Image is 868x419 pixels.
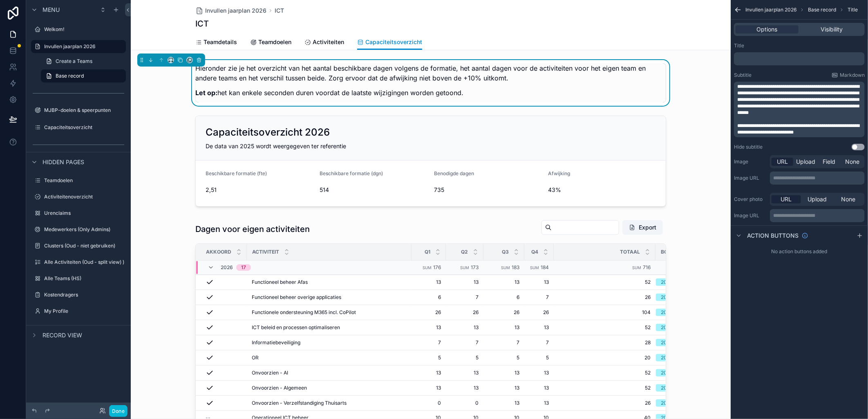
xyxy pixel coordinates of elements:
[31,223,126,236] a: Medewerkers (Only Admins)
[41,55,126,68] a: Create a Teams
[461,249,468,255] span: Q2
[109,405,128,417] button: Done
[734,175,767,181] label: Image URL
[31,272,126,285] a: Alle Teams (HS)
[44,259,124,265] label: Alle Activiteiten (Oud - split view) )
[31,121,126,134] a: Capaciteitsoverzicht
[777,158,788,166] span: URL
[840,72,865,78] span: Markdown
[41,69,126,82] a: Base record
[195,63,666,83] p: Hieronder zie je het overzicht van het aantal beschikbare dagen volgens de formatie, het aantal d...
[44,124,124,131] label: Capaciteitsoverzicht
[31,207,126,220] a: Urenclaims
[770,172,865,185] div: scrollable content
[502,249,509,255] span: Q3
[423,265,432,270] small: Sum
[734,158,767,165] label: Image
[734,82,865,137] div: scrollable content
[734,196,767,203] label: Cover photo
[44,292,124,298] label: Kostendragers
[43,331,82,339] span: Record view
[44,107,124,114] label: MJBP-doelen & speerpunten
[258,38,291,46] span: Teamdoelen
[195,7,266,15] a: Invullen jaarplan 2026
[821,25,843,33] span: Visibility
[31,23,126,36] a: Welkom!
[661,249,700,255] span: BoekJaar (SS)
[433,264,441,270] span: 176
[205,7,266,15] span: Invullen jaarplan 2026
[31,256,126,269] a: Alle Activiteiten (Oud - split view) )
[832,72,865,78] a: Markdown
[796,158,815,166] span: Upload
[56,58,92,65] span: Create a Teams
[31,174,126,187] a: Teamdoelen
[531,249,538,255] span: Q4
[757,25,778,33] span: Options
[823,158,835,166] span: Field
[643,264,651,270] span: 716
[31,104,126,117] a: MJBP-doelen & speerpunten
[620,249,640,255] span: Totaal
[781,195,792,203] span: URL
[195,89,217,97] strong: Let op:
[56,73,84,79] span: Base record
[471,264,479,270] span: 173
[541,264,549,270] span: 184
[44,226,124,233] label: Medewerkers (Only Admins)
[841,195,856,203] span: None
[195,18,209,29] h1: ICT
[734,144,763,150] label: Hide subtitle
[808,195,827,203] span: Upload
[44,308,124,314] label: My Profile
[425,249,430,255] span: Q1
[44,26,124,33] label: Welkom!
[734,212,767,219] label: Image URL
[357,35,422,50] a: Capaciteitsoverzicht
[221,264,233,271] span: 2026
[31,305,126,318] a: My Profile
[731,245,868,258] div: No action buttons added
[512,264,519,270] span: 183
[632,265,641,270] small: Sum
[44,243,124,249] label: Clusters (Oud - niet gebruiken)
[734,52,865,65] div: scrollable content
[845,158,859,166] span: None
[204,38,237,46] span: Teamdetails
[501,265,510,270] small: Sum
[31,288,126,301] a: Kostendragers
[195,35,237,51] a: Teamdetails
[275,7,284,15] a: ICT
[31,40,126,53] a: Invullen jaarplan 2026
[460,265,469,270] small: Sum
[365,38,422,46] span: Capaciteitsoverzicht
[44,194,124,200] label: Activiteitenoverzicht
[734,72,752,78] label: Subtitle
[195,88,666,98] p: het kan enkele seconden duren voordat de laatste wijzigingen worden getoond.
[44,43,121,50] label: Invullen jaarplan 2026
[252,249,279,255] span: Activiteit
[530,265,539,270] small: Sum
[770,209,865,222] div: scrollable content
[241,264,246,271] div: 17
[808,7,836,13] span: Base record
[304,35,344,51] a: Activiteiten
[734,42,744,49] label: Title
[31,190,126,203] a: Activiteitenoverzicht
[745,7,796,13] span: Invullen jaarplan 2026
[31,239,126,252] a: Clusters (Oud - niet gebruiken)
[43,6,60,14] span: Menu
[206,249,231,255] span: Akkoord
[44,275,124,282] label: Alle Teams (HS)
[44,177,124,184] label: Teamdoelen
[313,38,344,46] span: Activiteiten
[250,35,291,51] a: Teamdoelen
[747,232,799,240] span: Action buttons
[44,210,124,216] label: Urenclaims
[848,7,858,13] span: Title
[43,158,84,166] span: Hidden pages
